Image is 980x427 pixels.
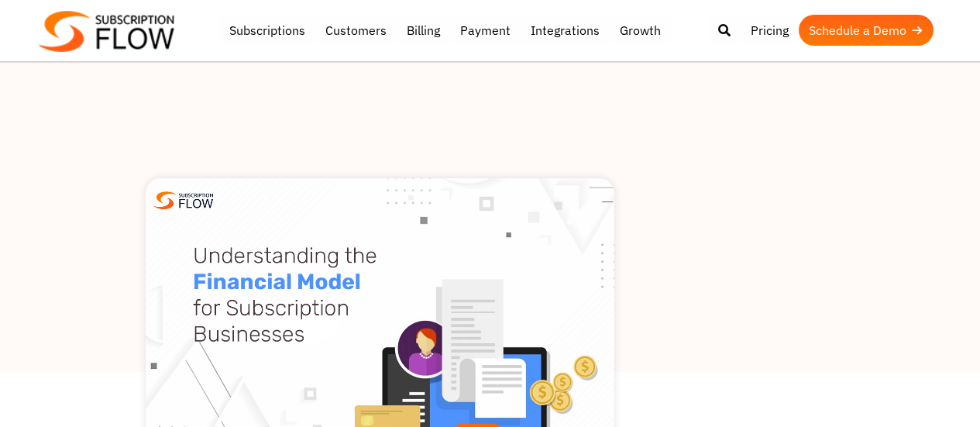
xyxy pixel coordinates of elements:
a: Integrations [521,15,610,46]
a: Growth [610,15,671,46]
img: Subscriptionflow [39,11,174,52]
a: Pricing [741,15,799,46]
a: Subscriptions [219,15,315,46]
a: Schedule a Demo [799,15,934,46]
a: Billing [397,15,450,46]
a: Customers [315,15,397,46]
a: Payment [450,15,521,46]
